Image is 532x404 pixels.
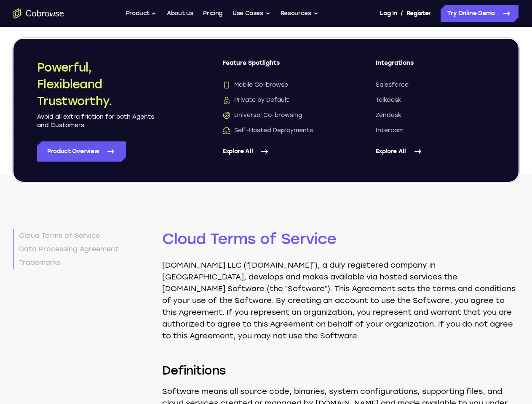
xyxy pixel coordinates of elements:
[376,96,495,104] a: Talkdesk
[406,5,431,22] a: Register
[380,5,397,22] a: Log In
[376,96,401,104] span: Talkdesk
[222,111,231,120] img: Universal Co-browsing
[376,81,409,89] span: Salesforce
[222,96,289,104] span: Private by Default
[222,111,342,120] a: Universal Co-browsingUniversal Co-browsing
[13,256,152,269] a: Trademarks
[162,362,519,379] h3: Definitions
[13,242,152,256] a: Data Processing Agreement
[167,5,193,22] a: About us
[222,126,231,135] img: Self-Hosted Deployments
[37,141,126,162] a: Product Overview
[376,111,495,120] a: Zendesk
[222,96,231,104] img: Private by Default
[376,126,404,135] span: Intercom
[13,8,64,19] a: Go to the home page
[376,111,401,120] span: Zendesk
[13,229,152,242] a: Cloud Terms of Service
[376,81,495,89] a: Salesforce
[162,259,519,342] p: [DOMAIN_NAME] LLC (“[DOMAIN_NAME]”), a duly registered company in [GEOGRAPHIC_DATA], develops and...
[37,113,155,130] p: Avoid all extra friction for both Agents and Customers.
[233,5,270,22] button: Use Cases
[441,5,519,22] a: Try Online Demo
[401,8,403,19] span: /
[222,81,231,89] img: Mobile Co-browse
[222,81,342,89] a: Mobile Co-browseMobile Co-browse
[222,96,342,104] a: Private by DefaultPrivate by Default
[222,59,342,74] span: Feature Spotlights
[126,5,157,22] button: Product
[222,111,302,120] span: Universal Co-browsing
[376,126,495,135] a: Intercom
[376,59,495,74] span: Integrations
[222,81,288,89] span: Mobile Co-browse
[203,5,222,22] a: Pricing
[222,141,342,162] a: Explore All
[281,5,318,22] button: Resources
[222,126,342,135] a: Self-Hosted DeploymentsSelf-Hosted Deployments
[162,148,519,249] h2: Cloud Terms of Service
[37,59,155,109] h2: Powerful, Flexible and Trustworthy.
[376,141,495,162] a: Explore All
[222,126,313,135] span: Self-Hosted Deployments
